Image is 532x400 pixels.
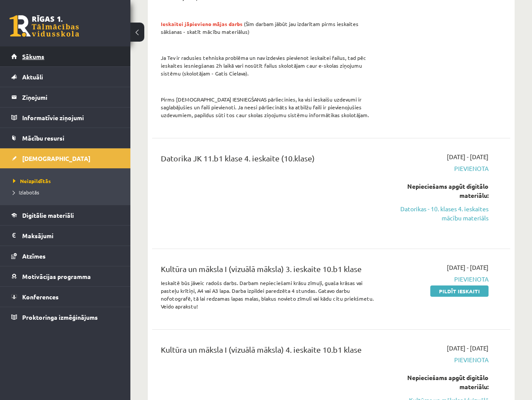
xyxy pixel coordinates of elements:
span: Izlabotās [13,189,39,196]
div: Nepieciešams apgūt digitālo materiālu: [388,373,489,391]
a: [DEMOGRAPHIC_DATA] [11,148,120,168]
a: Mācību resursi [11,128,120,148]
span: [DATE] - [DATE] [447,263,489,272]
span: [DATE] - [DATE] [447,152,489,161]
p: (Šim darbam jābūt jau izdarītam pirms ieskaites sākšanas - skatīt mācību materiālus) [161,20,375,36]
span: Aktuāli [22,73,43,81]
legend: Informatīvie ziņojumi [22,108,120,128]
span: Pievienota [388,275,489,284]
a: Informatīvie ziņojumi [11,108,120,128]
a: Pildīt ieskaiti [430,285,489,297]
p: Pirms [DEMOGRAPHIC_DATA] IESNIEGŠANAS pārliecinies, ka visi ieskaišu uzdevumi ir saglabājušies un... [161,95,375,119]
span: Pievienota [388,355,489,364]
span: [DATE] - [DATE] [447,344,489,353]
span: Konferences [22,293,59,301]
legend: Maksājumi [22,226,120,246]
a: Sākums [11,46,120,66]
div: Nepieciešams apgūt digitālo materiālu: [388,182,489,200]
a: Rīgas 1. Tālmācības vidusskola [10,15,79,37]
a: Digitālie materiāli [11,205,120,225]
span: [DEMOGRAPHIC_DATA] [22,154,90,162]
a: Proktoringa izmēģinājums [11,307,120,327]
p: Ja Tev ir radusies tehniska problēma un nav izdevies pievienot ieskaitei failus, tad pēc ieskaite... [161,54,375,77]
span: Digitālie materiāli [22,211,74,219]
a: Izlabotās [13,188,122,196]
span: Proktoringa izmēģinājums [22,313,98,321]
span: Mācību resursi [22,134,64,142]
a: Konferences [11,287,120,307]
span: Ieskaitei jāpievieno mājas darbs [161,20,243,27]
span: Pievienota [388,164,489,173]
span: Sākums [22,52,44,60]
a: Maksājumi [11,226,120,246]
a: Atzīmes [11,246,120,266]
p: Ieskaitē būs jāveic radošs darbs. Darbam nepieciešami krāsu zīmuļi, guaša krāsas vai pasteļu krīt... [161,279,375,310]
a: Ziņojumi [11,87,120,107]
a: Aktuāli [11,67,120,87]
span: Atzīmes [22,252,46,260]
div: Datorika JK 11.b1 klase 4. ieskaite (10.klase) [161,152,375,168]
a: Neizpildītās [13,177,122,185]
div: Kultūra un māksla I (vizuālā māksla) 3. ieskaite 10.b1 klase [161,263,375,279]
div: Kultūra un māksla I (vizuālā māksla) 4. ieskaite 10.b1 klase [161,344,375,360]
span: Motivācijas programma [22,272,91,280]
legend: Ziņojumi [22,87,120,107]
a: Motivācijas programma [11,266,120,286]
span: Neizpildītās [13,177,51,184]
a: Datorikas - 10. klases 4. ieskaites mācību materiāls [388,204,489,223]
